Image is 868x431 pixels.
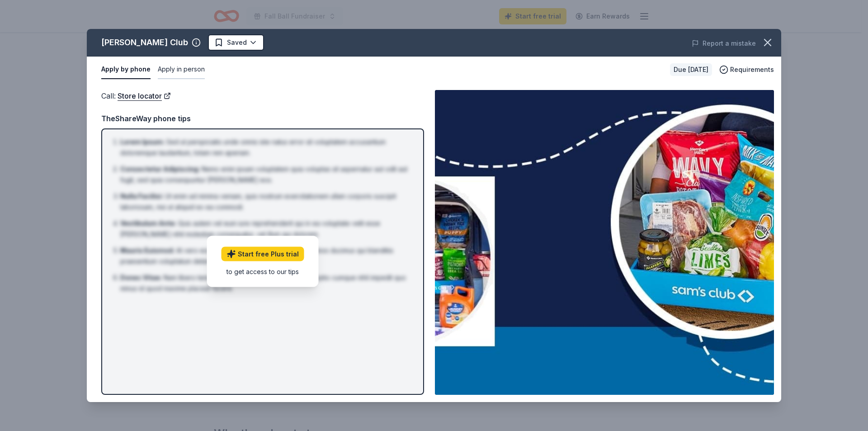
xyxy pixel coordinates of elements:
span: Mauris Euismod : [120,246,175,254]
li: At vero eos et accusamus et iusto odio dignissimos ducimus qui blanditiis praesentium voluptatum ... [120,245,410,267]
li: Nemo enim ipsam voluptatem quia voluptas sit aspernatur aut odit aut fugit, sed quia consequuntur... [120,164,410,185]
li: Nam libero tempore, cum soluta nobis est eligendi optio cumque nihil impedit quo minus id quod ma... [120,272,410,294]
li: Quis autem vel eum iure reprehenderit qui in ea voluptate velit esse [PERSON_NAME] nihil molestia... [120,218,410,240]
div: Due [DATE] [670,63,712,76]
button: Saved [208,34,264,51]
button: Apply by phone [101,60,151,79]
li: Sed ut perspiciatis unde omnis iste natus error sit voluptatem accusantium doloremque laudantium,... [120,137,410,158]
div: Call : [101,90,424,102]
span: Requirements [730,64,774,75]
button: Apply in person [158,60,205,79]
span: Vestibulum Ante : [120,219,176,227]
div: TheShareWay phone tips [101,113,424,124]
div: [PERSON_NAME] Club [101,35,188,50]
a: Start free Plus trial [222,247,304,261]
span: Consectetur Adipiscing : [120,165,200,173]
button: Requirements [719,64,774,75]
span: Nulla Facilisi : [120,192,163,200]
img: Image for Sam's Club [435,90,774,395]
div: to get access to our tips [222,267,304,276]
span: Saved [227,37,247,48]
a: Store locator [118,90,171,102]
span: Donec Vitae : [120,274,162,281]
button: Report a mistake [692,38,756,49]
span: Lorem Ipsum : [120,138,165,146]
li: Ut enim ad minima veniam, quis nostrum exercitationem ullam corporis suscipit laboriosam, nisi ut... [120,191,410,213]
